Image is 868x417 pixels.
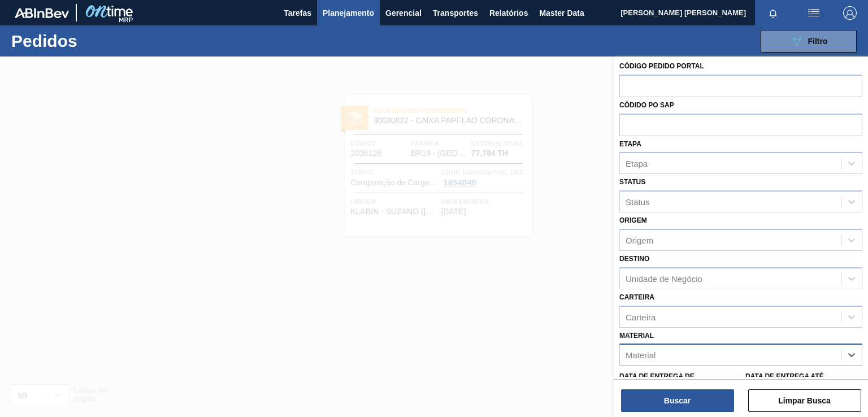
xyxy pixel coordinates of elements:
label: Destino [619,255,649,263]
div: Unidade de Negócio [626,273,702,283]
h1: Pedidos [11,34,173,47]
label: Data de Entrega até [745,372,824,380]
label: Códido PO SAP [619,101,674,109]
span: Tarefas [284,6,311,20]
div: Etapa [626,159,648,168]
span: Master Data [539,6,584,20]
label: Material [619,332,654,340]
div: Material [626,350,656,360]
span: Filtro [808,37,828,46]
label: Origem [619,216,647,224]
div: Status [626,197,650,207]
label: Status [619,178,645,186]
label: Data de Entrega de [619,372,695,380]
img: userActions [807,6,821,20]
label: Carteira [619,293,654,301]
button: Filtro [761,30,857,53]
span: Transportes [433,6,478,20]
div: Origem [626,235,653,245]
button: Notificações [755,5,791,21]
span: Relatórios [489,6,528,20]
span: Gerencial [385,6,422,20]
div: Carteira [626,312,656,322]
span: Planejamento [323,6,374,20]
label: Código Pedido Portal [619,62,704,70]
img: Logout [843,6,857,20]
img: TNhmsLtSVTkK8tSr43FrP2fwEKptu5GPRR3wAAAABJRU5ErkJggg== [15,8,69,18]
label: Etapa [619,140,641,148]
